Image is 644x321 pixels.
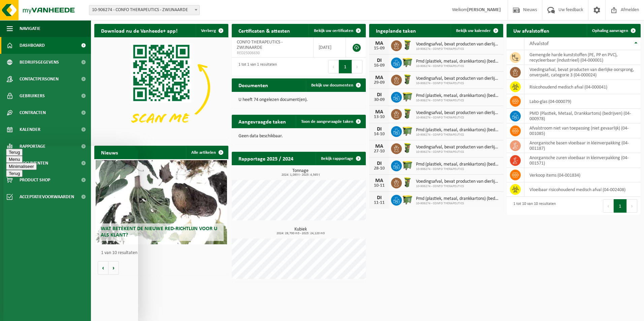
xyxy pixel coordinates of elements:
[373,63,386,68] div: 16-09
[369,24,423,37] h2: Ingeplande taken
[416,184,500,188] span: 10-906274 - CONFO THERAPEUTICS
[524,138,641,153] td: anorganische basen vloeibaar in kleinverpakking (04-001187)
[20,20,40,37] span: Navigatie
[524,94,641,109] td: labo-glas (04-000079)
[529,41,549,46] span: Afvalstof
[402,108,413,119] img: WB-0060-HPE-GN-51
[306,78,365,92] a: Bekijk uw documenten
[311,83,353,87] span: Bekijk uw documenten
[416,47,500,51] span: 10-906274 - CONFO THERAPEUTICS
[524,182,641,197] td: Vloeibaar risicohoudend medisch afval (04-002408)
[524,80,641,94] td: risicohoudend medisch afval (04-000041)
[94,37,228,138] img: Download de VHEPlus App
[524,109,641,123] td: PMD (Plastiek, Metaal, Drankkartons) (bedrijven) (04-000978)
[402,57,413,68] img: WB-1100-HPE-GN-51
[314,37,346,58] td: [DATE]
[373,109,386,115] div: MA
[301,119,353,124] span: Toon de aangevraagde taken
[416,196,500,202] span: Pmd (plastiek, metaal, drankkartons) (bedrijven)
[416,81,500,85] span: 10-906274 - CONFO THERAPEUTICS
[235,169,366,177] h3: Tonnage
[456,29,491,33] span: Bekijk uw kalender
[373,80,386,85] div: 29-09
[232,24,297,37] h2: Certificaten & attesten
[416,59,500,64] span: Pmd (plastiek, metaal, drankkartons) (bedrijven)
[416,179,500,184] span: Voedingsafval, bevat producten van dierlijke oorsprong, onverpakt, categorie 3
[402,142,413,154] img: WB-0060-HPE-GN-51
[402,125,413,137] img: WB-1100-HPE-GN-51
[94,24,184,37] h2: Download nu de Vanheede+ app!
[339,60,352,73] button: 1
[20,138,45,155] span: Rapportage
[238,134,359,139] p: Geen data beschikbaar.
[373,58,386,63] div: DI
[614,199,627,213] button: 1
[373,127,386,132] div: DI
[416,110,500,116] span: Voedingsafval, bevat producten van dierlijke oorsprong, onverpakt, categorie 3
[373,195,386,201] div: DI
[314,29,353,33] span: Bekijk uw certificaten
[627,199,637,213] button: Next
[101,251,225,255] p: 1 van 10 resultaten
[237,40,283,50] span: CONFO THERAPEUTICS - ZWIJNAARDE
[373,41,386,46] div: MA
[232,152,300,165] h2: Rapportage 2025 / 2024
[373,92,386,98] div: DI
[201,29,216,33] span: Verberg
[20,37,45,54] span: Dashboard
[416,167,500,171] span: 10-906274 - CONFO THERAPEUTICS
[186,146,228,159] a: Alle artikelen
[373,149,386,154] div: 27-10
[89,5,200,15] span: 10-906274 - CONFO THERAPEUTICS - ZWIJNAARDE
[416,145,500,150] span: Voedingsafval, bevat producten van dierlijke oorsprong, onverpakt, categorie 3
[238,98,359,102] p: U heeft 74 ongelezen document(en).
[373,183,386,188] div: 10-11
[416,93,500,99] span: Pmd (plastiek, metaal, drankkartons) (bedrijven)
[196,24,228,37] button: Verberg
[101,226,217,238] span: Wat betekent de nieuwe RED-richtlijn voor u als klant?
[235,173,366,177] span: 2024: 1,093 t - 2025: 4,565 t
[524,153,641,168] td: anorganische zuren vloeibaar in kleinverpakking (04-001571)
[587,24,640,37] a: Ophaling aanvragen
[20,71,59,87] span: Contactpersonen
[373,98,386,102] div: 30-09
[416,64,500,68] span: 10-906274 - CONFO THERAPEUTICS
[309,24,365,37] a: Bekijk uw certificaten
[402,39,413,51] img: WB-0060-HPE-GN-51
[416,116,500,120] span: 10-906274 - CONFO THERAPEUTICS
[232,78,275,92] h2: Documenten
[507,24,556,37] h2: Uw afvalstoffen
[451,24,503,37] a: Bekijk uw kalender
[416,150,500,154] span: 10-906274 - CONFO THERAPEUTICS
[416,76,500,81] span: Voedingsafval, bevat producten van dierlijke oorsprong, onverpakt, categorie 3
[524,123,641,138] td: afvalstroom niet van toepassing (niet gevaarlijk) (04-001085)
[20,54,59,71] span: Bedrijfsgegevens
[232,115,293,128] h2: Aangevraagde taken
[373,178,386,183] div: MA
[402,74,413,85] img: WB-0060-HPE-GN-51
[89,5,199,15] span: 10-906274 - CONFO THERAPEUTICS - ZWIJNAARDE
[402,91,413,102] img: WB-1100-HPE-GN-51
[20,121,40,138] span: Kalender
[416,42,500,47] span: Voedingsafval, bevat producten van dierlijke oorsprong, onverpakt, categorie 3
[524,65,641,80] td: voedingsafval, bevat producten van dierlijke oorsprong, onverpakt, categorie 3 (04-000024)
[402,177,413,188] img: WB-0060-HPE-GN-51
[416,162,500,167] span: Pmd (plastiek, metaal, drankkartons) (bedrijven)
[416,99,500,103] span: 10-906274 - CONFO THERAPEUTICS
[373,166,386,171] div: 28-10
[235,227,366,235] h3: Kubiek
[402,159,413,171] img: WB-1100-HPE-GN-51
[373,115,386,119] div: 13-10
[296,115,365,128] a: Toon de aangevraagde taken
[402,194,413,205] img: WB-1100-HPE-GN-51
[235,232,366,235] span: 2024: 29,700 m3 - 2025: 24,120 m3
[3,146,138,321] iframe: chat widget
[416,128,500,133] span: Pmd (plastiek, metaal, drankkartons) (bedrijven)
